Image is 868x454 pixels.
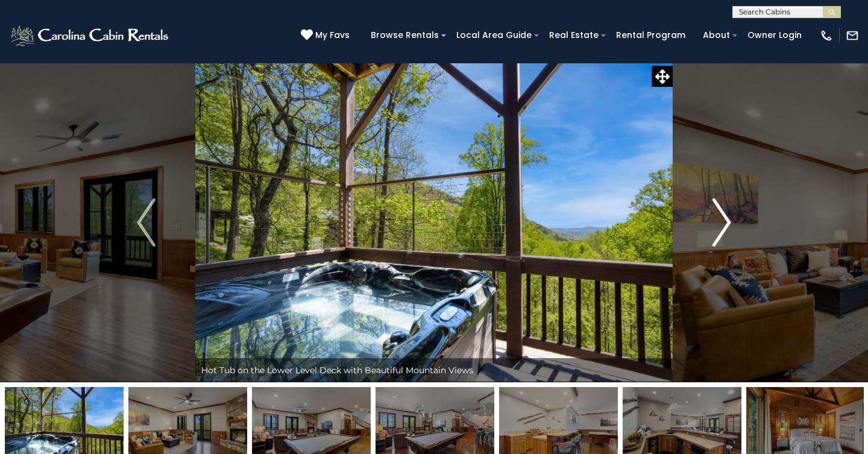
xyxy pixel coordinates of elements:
[301,29,353,42] a: My Favs
[9,24,172,48] img: White-1-2.png
[195,358,673,382] div: Hot Tub on the Lower Level Deck with Beautiful Mountain Views
[450,26,538,45] a: Local Area Guide
[673,63,771,382] button: Next
[97,63,195,382] button: Previous
[137,198,155,247] img: arrow
[315,29,350,42] span: My Favs
[846,29,859,42] img: mail-regular-white.png
[712,198,731,247] img: arrow
[365,26,445,45] a: Browse Rentals
[610,26,691,45] a: Rental Program
[543,26,605,45] a: Real Estate
[820,29,833,42] img: phone-regular-white.png
[741,26,808,45] a: Owner Login
[697,26,736,45] a: About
